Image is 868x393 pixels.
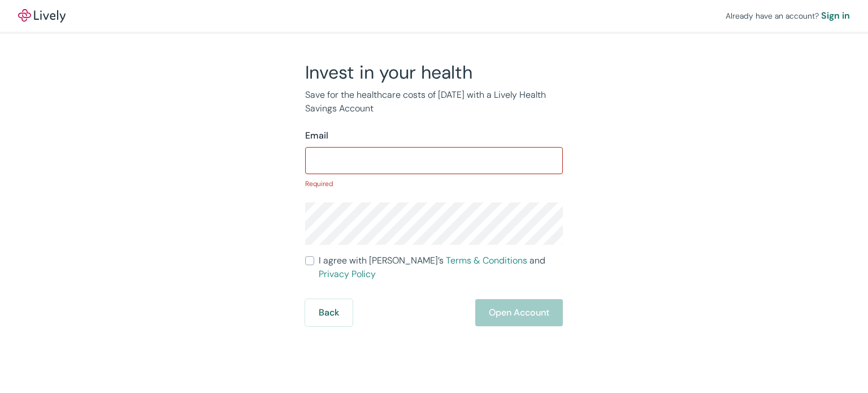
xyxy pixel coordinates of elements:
h2: Invest in your health [305,61,563,84]
a: LivelyLively [18,9,66,23]
button: Back [305,299,353,326]
img: Lively [18,9,66,23]
a: Sign in [821,9,850,23]
p: Required [305,179,563,189]
p: Save for the healthcare costs of [DATE] with a Lively Health Savings Account [305,88,563,115]
a: Privacy Policy [319,268,376,280]
label: Email [305,129,328,142]
span: I agree with [PERSON_NAME]’s and [319,254,563,281]
a: Terms & Conditions [446,254,527,266]
div: Already have an account? [726,9,850,23]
